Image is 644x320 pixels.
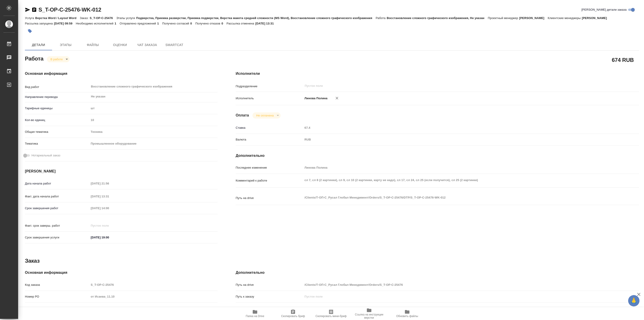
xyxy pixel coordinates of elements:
span: Папка на Drive [246,315,264,318]
p: Подверстка, Приемка разверстки, Приемка подверстки, Верстка макета средней сложности (MS Word), В... [136,16,376,20]
input: Пустое поле [89,281,218,288]
p: Заказ: [80,16,90,20]
button: 🙏 [628,295,639,306]
h4: Дополнительно [236,270,639,275]
p: [PERSON_NAME] [519,16,548,20]
h2: Заказ [25,257,40,264]
p: Подразделение [236,84,303,89]
p: Этапы услуги [116,16,136,20]
p: Работа [376,16,387,20]
textarea: сл 7, сл 8 (2 картинки), сл 9, сл 10 (2 картинки, карту не надо), сл 17, сл 24, сл 25 (если получ... [303,176,606,184]
button: Скопировать мини-бриф [312,307,350,320]
h4: [PERSON_NAME] [25,169,218,174]
input: Пустое поле [303,281,606,288]
span: Скопировать бриф [281,315,305,318]
p: [DATE] 13:31 [255,22,277,25]
p: Получено согласий [162,22,190,25]
p: Тематика [25,141,89,146]
h2: 674 RUB [612,56,634,64]
a: S_T-OP-C-25476-WK-012 [38,7,101,13]
p: Проектный менеджер [488,16,519,20]
span: Файлы [82,42,104,48]
input: Пустое поле [89,305,218,312]
p: Вид работ [25,85,89,89]
button: Папка на Drive [236,307,274,320]
p: Дата начала работ [25,181,89,186]
p: Рассылка запущена [25,22,54,25]
p: Срок завершения работ [25,206,89,211]
span: Обновить файлы [396,315,418,318]
button: Скопировать ссылку для ЯМессенджера [25,7,30,12]
p: Факт. срок заверш. работ [25,223,89,228]
h4: Оплата [236,113,249,118]
p: Отправлено предложений [120,22,157,25]
p: Получено отказов [195,22,221,25]
p: Общая тематика [25,130,89,134]
input: ✎ Введи что-нибудь [89,234,129,241]
span: Нотариальный заказ [31,153,60,158]
button: Добавить тэг [25,26,35,36]
textarea: /Clients/Т-ОП-С_Русал Глобал Менеджмент/Orders/S_T-OP-C-25476/DTP/S_T-OP-C-25476-WK-012 [303,194,606,201]
input: Пустое поле [89,293,218,300]
p: Необходимо исполнителей [76,22,115,25]
button: Обновить файлы [388,307,426,320]
h4: Дополнительно [236,153,639,158]
p: Путь на drive [236,283,303,287]
p: Ставка [236,126,303,130]
span: [PERSON_NAME] детали заказа [582,7,627,12]
p: Верстка Word / Layout Word [35,16,80,20]
p: Исполнитель [236,96,303,101]
p: Линова Полина [303,96,328,101]
button: В работе [49,57,64,61]
button: Скопировать ссылку [31,7,37,12]
p: Путь к заказу [236,294,303,299]
input: Пустое поле [89,222,129,229]
p: Последнее изменение [236,165,303,170]
button: Не оплачена [255,114,275,117]
input: Пустое поле [89,117,218,123]
div: RUB [303,136,606,143]
input: Пустое поле [303,293,606,300]
p: 0 [190,22,195,25]
p: 0 [221,22,226,25]
input: Пустое поле [89,193,129,200]
p: Валюта [236,137,303,142]
p: S_T-OP-C-25476 [90,16,116,20]
p: Восстановление сложного графического изображения, Не указан [387,16,488,20]
input: Пустое поле [89,180,129,187]
p: Направление перевода [25,95,89,99]
p: Кол-во единиц [25,118,89,122]
div: В работе [47,56,70,62]
p: Рассылка отменена [226,22,255,25]
button: Удалить исполнителя [332,93,342,103]
input: Пустое поле [303,164,606,171]
p: Тарифные единицы [25,106,89,111]
input: Пустое поле [89,205,129,211]
p: Путь на drive [236,196,303,200]
p: [PERSON_NAME] [582,16,610,20]
input: Пустое поле [304,83,595,89]
p: Услуга [25,16,35,20]
h4: Исполнители [236,71,639,76]
p: Срок завершения услуги [25,235,89,240]
p: 1 [115,22,120,25]
button: Скопировать бриф [274,307,312,320]
p: Код заказа [25,283,89,287]
input: Пустое поле [303,124,606,131]
div: Промышленное оборудование [89,140,218,148]
h4: Основная информация [25,270,218,275]
h2: Работа [25,54,43,62]
span: Ссылка на инструкции верстки [353,313,385,319]
a: S_T-OP-C-25476 [303,307,326,310]
div: В работе [252,112,280,119]
span: Оценки [109,42,131,48]
span: Скопировать мини-бриф [315,315,346,318]
span: Чат заказа [136,42,158,48]
p: [DATE] 09:59 [54,22,76,25]
span: 🙏 [630,296,638,305]
span: Детали [28,42,49,48]
p: Номер РО [25,294,89,299]
h4: Основная информация [25,71,218,76]
p: 1 [157,22,162,25]
p: Факт. дата начала работ [25,194,89,199]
